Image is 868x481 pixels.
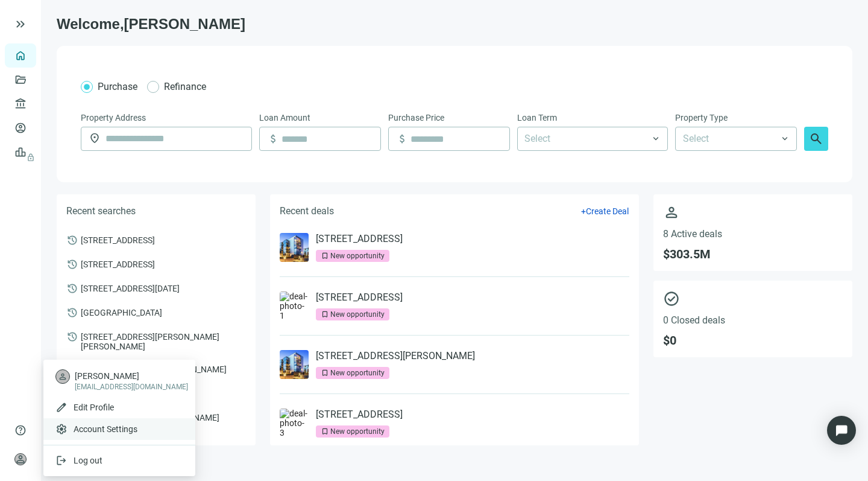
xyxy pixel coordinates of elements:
[74,423,137,435] span: Account Settings
[663,290,843,307] span: check_circle
[259,111,310,124] span: Loan Amount
[321,252,329,260] span: bookmark
[330,308,385,320] div: New opportunity
[396,133,408,145] span: attach_money
[66,258,78,270] span: history
[330,425,385,438] div: New opportunity
[81,258,155,269] span: [STREET_ADDRESS]
[66,234,78,246] span: history
[81,111,146,124] span: Property Address
[321,369,329,377] span: bookmark
[663,204,843,221] span: person
[55,423,68,435] span: settings
[316,233,403,245] a: [STREET_ADDRESS]
[804,127,828,151] button: search
[663,333,843,348] span: $ 0
[75,382,188,392] span: [EMAIL_ADDRESS][DOMAIN_NAME]
[74,456,102,465] span: Log out
[581,206,586,216] span: +
[74,403,114,412] span: Edit Profile
[280,409,309,438] img: deal-photo-3
[280,350,309,379] img: deal-photo-2
[66,282,78,295] span: history
[66,204,136,218] h5: Recent searches
[330,250,385,262] div: New opportunity
[517,111,557,124] span: Loan Term
[827,416,856,445] div: Open Intercom Messenger
[89,132,101,144] span: location_on
[267,133,279,145] span: attach_money
[330,367,385,379] div: New opportunity
[663,247,843,261] span: $ 303.5M
[809,132,823,146] span: search
[280,204,334,218] h5: Recent deals
[586,206,629,216] span: Create Deal
[14,424,27,436] span: help
[675,111,728,124] span: Property Type
[316,291,403,304] a: [STREET_ADDRESS]
[280,233,309,262] img: deal-photo-0
[13,17,28,31] button: keyboard_double_arrow_right
[75,370,188,382] span: [PERSON_NAME]
[81,282,180,293] span: [STREET_ADDRESS][DATE]
[280,291,309,320] img: deal-photo-1
[14,453,27,465] span: person
[81,234,155,245] span: [STREET_ADDRESS]
[81,331,246,351] span: [STREET_ADDRESS][PERSON_NAME][PERSON_NAME]
[98,81,137,92] span: Purchase
[57,14,852,34] h1: Welcome, [PERSON_NAME]
[321,427,329,436] span: bookmark
[66,307,78,319] span: history
[164,81,206,92] span: Refinance
[81,307,162,317] span: [GEOGRAPHIC_DATA]
[66,331,78,343] span: history
[663,228,843,240] span: 8 Active deals
[58,372,68,381] span: person
[316,409,403,421] a: [STREET_ADDRESS]
[388,111,444,124] span: Purchase Price
[316,350,475,362] a: [STREET_ADDRESS][PERSON_NAME]
[580,206,629,217] button: +Create Deal
[55,401,68,413] span: edit
[663,314,843,326] span: 0 Closed deals
[55,454,68,467] span: logout
[321,310,329,319] span: bookmark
